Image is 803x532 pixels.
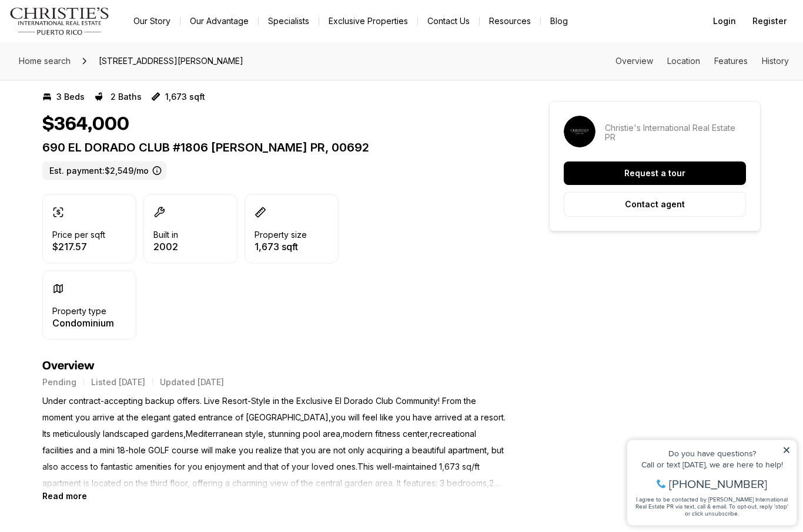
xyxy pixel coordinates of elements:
p: Property size [255,230,307,240]
span: Login [713,16,736,26]
a: Skip to: History [762,56,789,66]
div: Do you have questions? [12,26,170,35]
p: Built in [153,230,178,240]
h4: Overview [42,359,507,373]
p: 3 Beds [56,92,85,102]
nav: Page section menu [615,56,789,66]
p: Updated [DATE] [160,378,224,387]
p: Property type [52,307,106,316]
p: 1,673 sqft [255,242,307,251]
a: Skip to: Features [714,56,748,66]
button: Contact agent [564,193,746,217]
button: Register [745,9,794,33]
p: Pending [42,378,76,387]
button: Login [706,9,743,33]
a: Specialists [259,13,319,29]
p: Request a tour [624,169,685,179]
p: Listed [DATE] [91,378,145,387]
p: Under contract-accepting backup offers. Live Resort-Style in the Exclusive El Dorado Club Communi... [42,393,507,491]
span: Home search [19,56,71,66]
button: Contact Us [418,13,479,29]
p: 2002 [153,242,178,251]
p: Christie's International Real Estate PR [605,124,746,143]
a: Skip to: Location [667,56,700,66]
span: Register [752,16,787,26]
span: [PHONE_NUMBER] [48,55,146,67]
a: Skip to: Overview [615,56,653,66]
h1: $364,000 [42,113,129,136]
p: Contact agent [625,200,685,210]
a: Exclusive Properties [319,13,417,29]
p: 2 Baths [111,92,142,102]
label: Est. payment: $2,549/mo [42,161,166,180]
button: Request a tour [564,162,746,186]
a: Home search [14,52,75,70]
p: 1,673 sqft [165,92,205,102]
a: Our Story [124,13,180,29]
img: logo [9,7,110,35]
p: 690 EL DORADO CLUB #1806 [PERSON_NAME] PR, 00692 [42,140,507,154]
div: Call or text [DATE], we are here to help! [12,38,170,46]
span: [STREET_ADDRESS][PERSON_NAME] [94,52,248,70]
span: I agree to be contacted by [PERSON_NAME] International Real Estate PR via text, call & email. To ... [15,72,168,95]
button: Read more [42,491,87,501]
p: Condominium [52,318,114,328]
a: Resources [480,13,540,29]
p: Price per sqft [52,230,105,240]
p: $217.57 [52,242,105,251]
a: Our Advantage [180,13,258,29]
a: Blog [541,13,577,29]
